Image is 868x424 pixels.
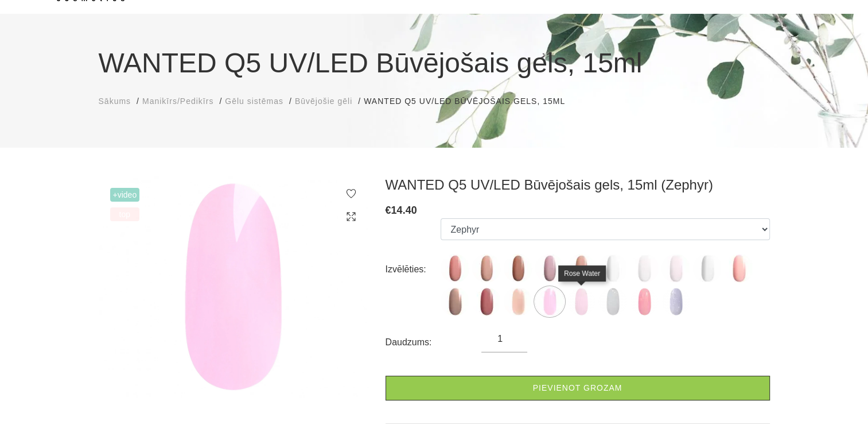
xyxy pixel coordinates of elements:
[225,97,283,106] span: Gēlu sistēmas
[535,287,564,316] img: ...
[386,260,441,279] div: Izvēlēties:
[504,287,532,316] img: ...
[630,254,659,283] img: ...
[295,97,352,106] span: Būvējošie gēli
[535,254,564,283] img: ...
[661,287,690,316] img: ...
[441,254,469,283] img: ...
[504,254,532,283] img: ...
[364,95,577,107] li: WANTED Q5 UV/LED Būvējošais gels, 15ml
[99,95,131,107] a: Sākums
[725,254,753,283] img: ...
[99,43,770,84] h1: WANTED Q5 UV/LED Būvējošais gels, 15ml
[110,207,140,221] span: top
[386,333,482,352] div: Daudzums:
[142,97,213,106] span: Manikīrs/Pedikīrs
[630,287,659,316] img: ...
[142,95,213,107] a: Manikīrs/Pedikīrs
[441,287,469,316] img: ...
[110,188,140,202] span: +Video
[99,97,131,106] span: Sākums
[693,254,722,283] img: ...
[386,176,770,194] h3: WANTED Q5 UV/LED Būvējošais gels, 15ml (Zephyr)
[661,254,690,283] img: ...
[295,95,352,107] a: Būvējošie gēli
[391,205,417,216] span: 14.40
[386,376,770,400] a: Pievienot grozam
[386,205,391,216] span: €
[225,95,283,107] a: Gēlu sistēmas
[99,176,368,397] img: WANTED Q5 UV/LED Būvējošais gels, 15ml
[598,287,627,316] img: ...
[598,254,627,283] img: ...
[567,254,595,283] img: ...
[567,287,595,316] img: ...
[472,287,501,316] img: ...
[472,254,501,283] img: ...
